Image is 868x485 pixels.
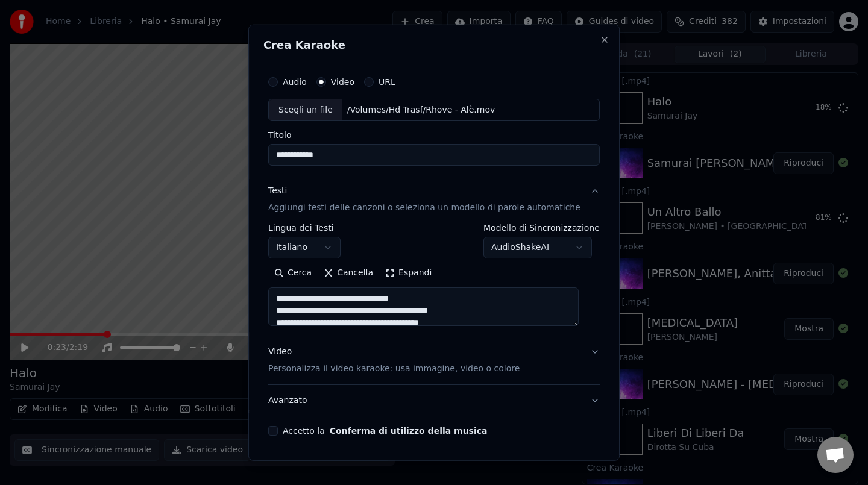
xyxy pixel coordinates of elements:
div: TestiAggiungi testi delle canzoni o seleziona un modello di parole automatiche [268,224,600,336]
label: Audio [283,77,307,86]
label: Accetto la [283,427,487,435]
button: Avanzato [268,385,600,416]
p: Personalizza il video karaoke: usa immagine, video o colore [268,363,520,375]
div: Scegli un file [269,99,342,120]
p: Aggiungi testi delle canzoni o seleziona un modello di parole automatiche [268,202,580,214]
button: Cancella [318,263,379,283]
button: Cerca [268,263,318,283]
label: Titolo [268,131,600,139]
button: VideoPersonalizza il video karaoke: usa immagine, video o colore [268,336,600,384]
label: Video [331,77,354,86]
button: Espandi [379,263,438,283]
button: TestiAggiungi testi delle canzoni o seleziona un modello di parole automatiche [268,175,600,224]
div: Testi [268,185,287,197]
div: /Volumes/Hd Trasf/Rhove - Alè.mov [342,104,500,116]
label: Lingua dei Testi [268,224,341,232]
h2: Crea Karaoke [263,39,605,50]
button: Accetto la [330,427,488,435]
button: Crea [561,460,600,481]
button: Annulla [504,460,556,481]
label: URL [379,77,395,86]
div: Video [268,346,520,375]
label: Modello di Sincronizzazione [483,224,600,232]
